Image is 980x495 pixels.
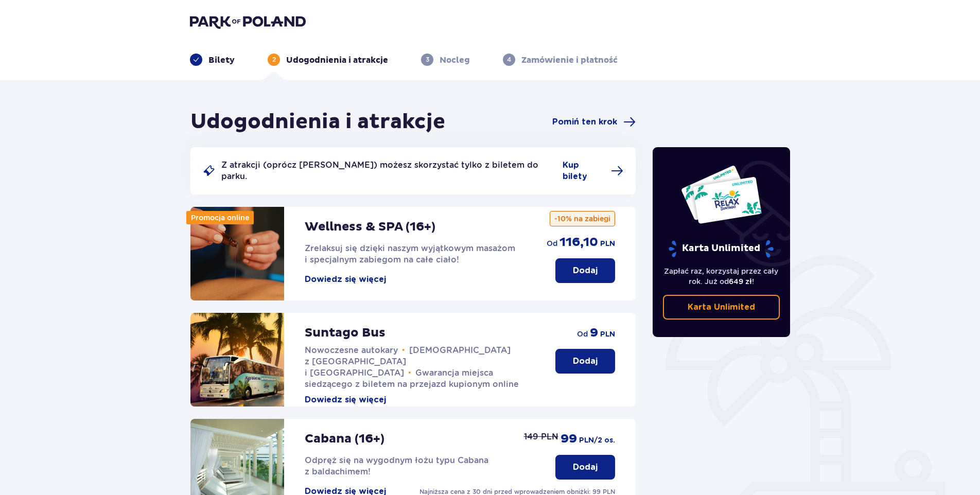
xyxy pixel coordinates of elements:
[190,14,306,29] img: Park of Poland logo
[402,345,405,356] span: •
[668,240,775,258] p: Karta Unlimited
[268,54,388,66] div: 2Udogodnienia i atrakcje
[590,325,598,341] span: 9
[503,54,618,66] div: 4Zamówienie i płatność
[421,54,470,66] div: 3Nocleg
[573,356,598,367] p: Dodaj
[305,325,386,341] p: Suntago Bus
[550,211,615,226] p: -10% na zabiegi
[563,160,623,182] a: Kup bilety
[190,54,235,66] div: Bilety
[688,302,755,313] p: Karta Unlimited
[680,165,762,224] img: Dwie karty całoroczne do Suntago z napisem 'UNLIMITED RELAX', na białym tle z tropikalnymi liśćmi...
[524,431,558,443] p: 149 PLN
[305,219,435,235] p: Wellness & SPA (16+)
[408,368,411,378] span: •
[555,258,615,283] button: Dodaj
[555,349,615,374] button: Dodaj
[186,211,254,224] div: Promocja online
[521,55,618,66] p: Zamówienie i płatność
[305,274,386,285] button: Dowiedz się więcej
[555,455,615,480] button: Dodaj
[190,207,284,300] img: attraction
[305,243,515,264] span: Zrelaksuj się dzięki naszym wyjątkowym masażom i specjalnym zabiegom na całe ciało!
[305,455,488,476] span: Odpręż się na wygodnym łożu typu Cabana z baldachimem!
[190,313,284,406] img: attraction
[305,394,386,405] button: Dowiedz się więcej
[286,55,388,66] p: Udogodnienia i atrakcje
[561,431,577,447] span: 99
[577,329,588,339] span: od
[305,431,384,447] p: Cabana (16+)
[552,116,617,128] span: Pomiń ten krok
[573,462,598,473] p: Dodaj
[426,55,429,64] p: 3
[559,235,598,250] span: 116,10
[208,55,235,66] p: Bilety
[663,266,780,287] p: Zapłać raz, korzystaj przez cały rok. Już od !
[552,116,636,128] a: Pomiń ten krok
[190,109,445,135] h1: Udogodnienia i atrakcje
[579,435,615,446] span: PLN /2 os.
[547,238,557,249] span: od
[663,295,780,320] a: Karta Unlimited
[600,329,615,340] span: PLN
[600,239,615,249] span: PLN
[221,160,556,182] p: Z atrakcji (oprócz [PERSON_NAME]) możesz skorzystać tylko z biletem do parku.
[440,55,470,66] p: Nocleg
[573,265,598,276] p: Dodaj
[507,55,511,64] p: 4
[563,160,605,182] span: Kup bilety
[729,277,752,286] span: 649 zł
[305,345,511,378] span: [DEMOGRAPHIC_DATA] z [GEOGRAPHIC_DATA] i [GEOGRAPHIC_DATA]
[305,345,398,355] span: Nowoczesne autokary
[272,55,276,64] p: 2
